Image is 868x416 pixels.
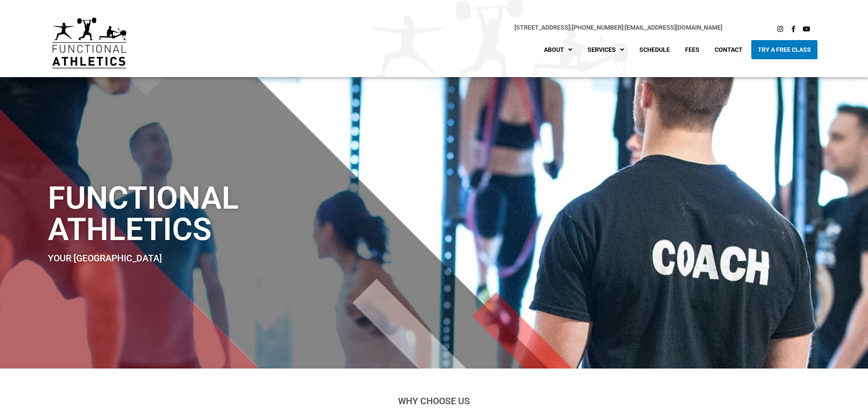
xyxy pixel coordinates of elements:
a: [EMAIL_ADDRESS][DOMAIN_NAME] [625,24,723,31]
h2: Your [GEOGRAPHIC_DATA] [48,254,508,263]
h1: Functional Athletics [48,183,508,245]
img: default-logo [52,17,126,68]
a: Try A Free Class [751,40,817,59]
a: [PHONE_NUMBER] [572,24,623,31]
a: Schedule [633,40,676,59]
a: Services [581,40,631,59]
a: About [537,40,579,59]
a: Fees [679,40,706,59]
a: Contact [708,40,749,59]
h2: Why Choose Us [193,397,676,406]
span: | [514,24,572,31]
a: [STREET_ADDRESS] [514,24,570,31]
p: | [144,23,723,33]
